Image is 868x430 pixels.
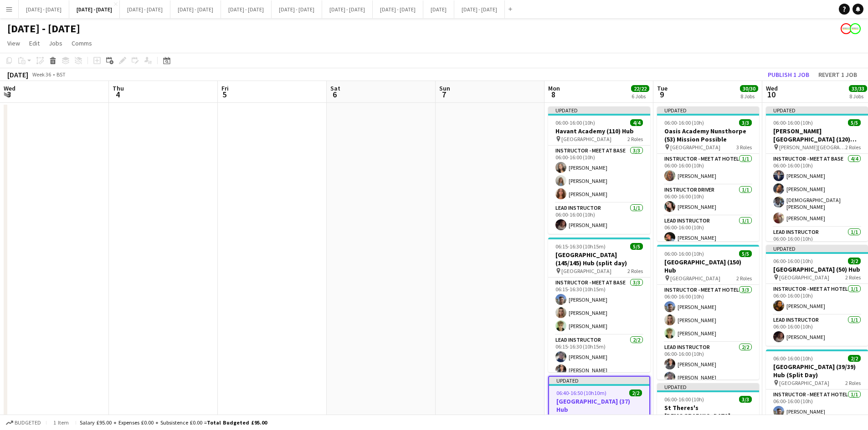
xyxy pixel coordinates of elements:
app-card-role: Instructor - Meet at Base3/306:15-16:30 (10h15m)[PERSON_NAME][PERSON_NAME][PERSON_NAME] [548,278,650,335]
a: Jobs [45,37,66,49]
button: Revert 1 job [815,69,861,81]
span: Edit [29,39,40,47]
span: 06:00-16:00 (10h) [664,396,704,403]
span: Sat [330,84,340,92]
h3: [GEOGRAPHIC_DATA] (50) Hub [766,265,868,273]
app-card-role: Instructor - Meet at Base4/406:00-16:00 (10h)[PERSON_NAME][PERSON_NAME][DEMOGRAPHIC_DATA][PERSON_... [766,154,868,227]
app-card-role: Instructor - Meet at Hotel1/106:00-16:00 (10h)[PERSON_NAME] [766,284,868,315]
span: [PERSON_NAME][GEOGRAPHIC_DATA] [779,144,845,151]
app-job-card: Updated06:00-16:00 (10h)4/4Havant Academy (110) Hub [GEOGRAPHIC_DATA]2 RolesInstructor - Meet at ... [548,106,650,234]
span: [GEOGRAPHIC_DATA] [779,274,829,281]
app-job-card: Updated06:00-16:00 (10h)5/5[PERSON_NAME][GEOGRAPHIC_DATA] (120) Time Attack (H/D AM) [PERSON_NAME... [766,106,868,241]
app-job-card: 06:15-16:30 (10h15m)5/5[GEOGRAPHIC_DATA] (145/145) Hub (split day) [GEOGRAPHIC_DATA]2 RolesInstru... [548,238,650,372]
span: 8 [547,89,560,100]
span: Week 36 [30,71,53,78]
span: [GEOGRAPHIC_DATA] [670,275,720,282]
h3: St Theres's [DEMOGRAPHIC_DATA] School (90/90) Mission Possible (Split Day) [657,404,759,420]
button: Budgeted [5,418,42,428]
span: 2 Roles [627,136,643,142]
span: 6 [329,89,340,100]
a: Edit [26,37,43,49]
span: 3/3 [739,396,752,403]
span: Budgeted [15,420,41,426]
span: 06:00-16:00 (10h) [773,119,813,126]
span: 5/5 [848,119,861,126]
span: 5/5 [739,250,752,257]
span: 1 item [50,419,72,426]
span: 2 Roles [627,414,642,421]
span: [GEOGRAPHIC_DATA] [779,379,829,386]
span: 7 [438,89,450,100]
h3: Havant Academy (110) Hub [548,127,650,135]
button: [DATE] - [DATE] [454,0,505,18]
span: 06:00-16:00 (10h) [555,119,595,126]
span: [GEOGRAPHIC_DATA] [561,268,611,274]
h3: Oasis Academy Nunsthorpe (53) Mission Possible [657,127,759,143]
span: 33/33 [849,85,867,92]
span: 5/5 [630,243,643,250]
span: 06:00-16:00 (10h) [773,355,813,362]
app-card-role: Instructor - Meet at Hotel3/306:00-16:00 (10h)[PERSON_NAME][PERSON_NAME][PERSON_NAME] [657,285,759,342]
app-user-avatar: Programmes & Operations [841,23,852,34]
span: Mon [548,84,560,92]
app-card-role: Instructor - Meet at Base3/306:00-16:00 (10h)[PERSON_NAME][PERSON_NAME][PERSON_NAME] [548,146,650,203]
div: Updated06:00-16:00 (10h)3/3Oasis Academy Nunsthorpe (53) Mission Possible [GEOGRAPHIC_DATA]3 Role... [657,106,759,241]
h3: [PERSON_NAME][GEOGRAPHIC_DATA] (120) Time Attack (H/D AM) [766,127,868,143]
div: Updated [657,383,759,390]
span: 2 Roles [845,144,861,151]
span: 2 Roles [627,268,643,274]
button: [DATE] [423,0,454,18]
span: 06:00-16:00 (10h) [664,250,704,257]
span: 4/4 [630,119,643,126]
app-job-card: 06:00-16:00 (10h)5/5[GEOGRAPHIC_DATA] (150) Hub [GEOGRAPHIC_DATA]2 RolesInstructor - Meet at Hote... [657,245,759,379]
div: 8 Jobs [849,93,867,100]
div: Updated [548,106,650,114]
span: 2 Roles [845,379,861,386]
button: Publish 1 job [764,69,813,81]
div: [DATE] [7,70,28,79]
span: 2/2 [848,258,861,264]
button: [DATE] - [DATE] [221,0,272,18]
app-card-role: Lead Instructor1/106:00-16:00 (10h)[PERSON_NAME] [766,315,868,346]
app-card-role: Lead Instructor2/206:00-16:00 (10h)[PERSON_NAME][PERSON_NAME] [657,342,759,386]
h3: [GEOGRAPHIC_DATA] (39/39) Hub (Split Day) [766,363,868,379]
span: Sun [439,84,450,92]
app-card-role: Lead Instructor2/206:15-16:30 (10h15m)[PERSON_NAME][PERSON_NAME] [548,335,650,379]
div: Updated [766,106,868,114]
button: [DATE] - [DATE] [170,0,221,18]
span: 06:00-16:00 (10h) [664,119,704,126]
span: [GEOGRAPHIC_DATA] [562,414,612,421]
span: Thu [113,84,124,92]
span: Wed [766,84,778,92]
div: 8 Jobs [740,93,758,100]
span: Total Budgeted £95.00 [207,419,267,426]
button: [DATE] - [DATE] [19,0,69,18]
a: Comms [68,37,96,49]
app-card-role: Instructor - Meet at Hotel1/106:00-16:00 (10h)[PERSON_NAME] [657,154,759,185]
span: 22/22 [631,85,649,92]
span: 2/2 [629,390,642,396]
span: 3 Roles [736,144,752,151]
div: Salary £95.00 + Expenses £0.00 + Subsistence £0.00 = [80,419,267,426]
span: 30/30 [740,85,758,92]
span: 06:00-16:00 (10h) [773,258,813,264]
span: Wed [4,84,15,92]
h3: [GEOGRAPHIC_DATA] (37) Hub [549,397,649,414]
div: 6 Jobs [632,93,649,100]
span: Fri [221,84,229,92]
app-card-role: Lead Instructor1/106:00-16:00 (10h)[PERSON_NAME] [657,216,759,247]
h3: [GEOGRAPHIC_DATA] (150) Hub [657,258,759,274]
span: 9 [656,89,668,100]
span: 4 [111,89,124,100]
button: [DATE] - [DATE] [120,0,170,18]
div: Updated [657,106,759,114]
span: [GEOGRAPHIC_DATA] [670,144,720,151]
app-job-card: Updated06:00-16:00 (10h)2/2[GEOGRAPHIC_DATA] (50) Hub [GEOGRAPHIC_DATA]2 RolesInstructor - Meet a... [766,245,868,346]
span: 5 [220,89,229,100]
button: [DATE] - [DATE] [373,0,423,18]
span: Jobs [49,39,62,47]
